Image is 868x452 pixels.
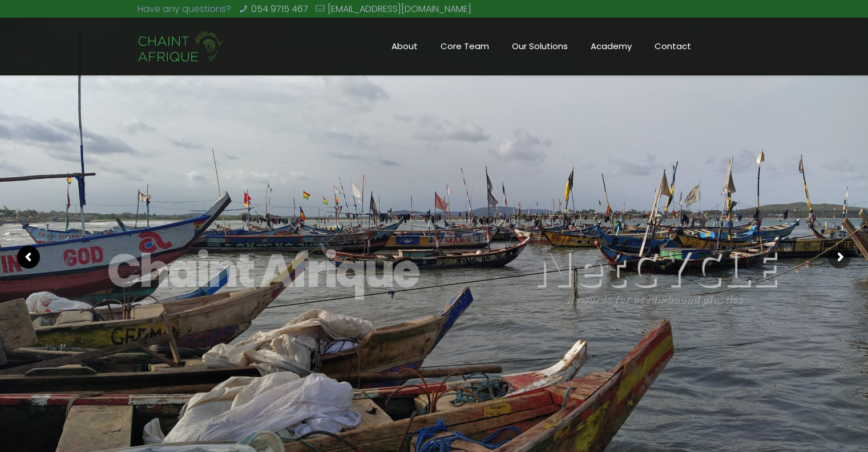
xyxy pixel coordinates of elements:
span: About [380,38,429,55]
a: Our Solutions [500,18,579,75]
img: NetCYCLE_600x600-removebg-preview.png [512,128,797,414]
span: Contact [643,38,703,55]
span: Core Team [429,38,500,55]
a: Core Team [429,18,500,75]
span: Our Solutions [500,38,579,55]
a: Academy [579,18,643,75]
rs-layer: Chaint Afrique [107,245,418,297]
a: [EMAIL_ADDRESS][DOMAIN_NAME] [328,2,471,15]
img: Chaint_Afrique-20 [138,30,224,64]
span: Academy [579,38,643,55]
a: Chaint Afrique [138,18,224,75]
a: Contact [643,18,703,75]
a: 054 9715 467 [251,2,308,15]
a: About [380,18,429,75]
